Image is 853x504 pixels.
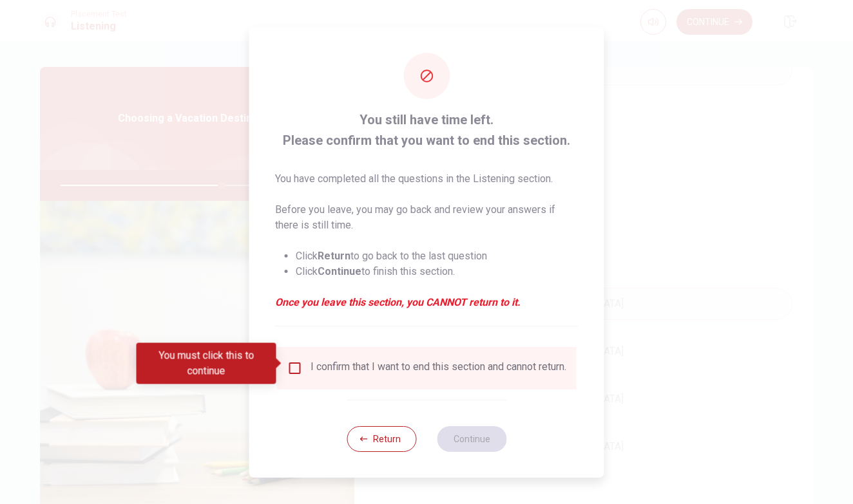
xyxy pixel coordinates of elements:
li: Click to go back to the last question [296,248,579,264]
strong: Return [318,250,350,262]
span: You still have time left. Please confirm that you want to end this section. [275,109,579,151]
li: Click to finish this section. [296,264,579,279]
p: You have completed all the questions in the Listening section. [275,171,579,187]
p: Before you leave, you may go back and review your answers if there is still time. [275,202,579,233]
div: You must click this to continue [137,343,276,384]
span: Vous devez cliquer dessus pour continuer [287,360,303,376]
em: Once you leave this section, you CANNOT return to it. [275,295,579,310]
button: Return [347,426,416,452]
button: Continue [437,426,506,452]
strong: Continue [318,265,361,277]
div: I confirm that I want to end this section and cannot return. [311,360,566,376]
